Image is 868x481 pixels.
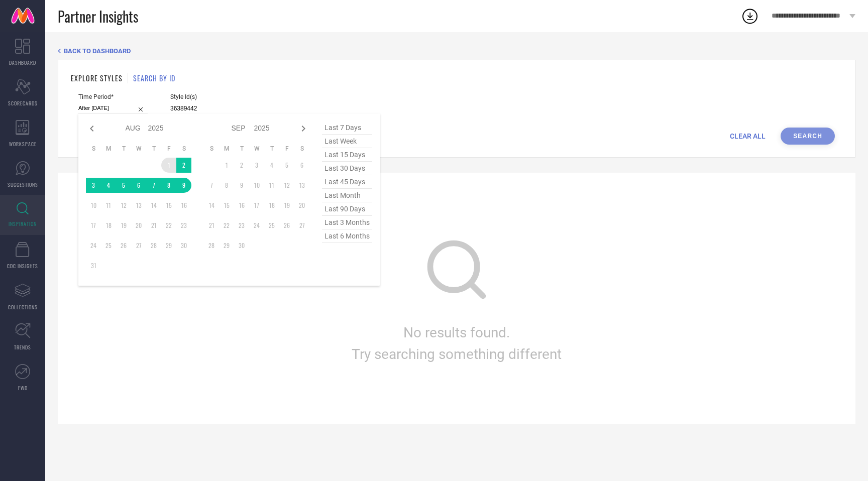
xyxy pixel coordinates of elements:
td: Wed Aug 13 2025 [131,198,146,213]
th: Sunday [86,145,101,153]
span: last 6 months [322,229,372,243]
span: CLEAR ALL [730,132,766,140]
td: Sat Aug 16 2025 [176,198,191,213]
td: Sun Aug 10 2025 [86,198,101,213]
span: DASHBOARD [9,59,36,66]
th: Saturday [176,145,191,153]
span: Try searching something different [352,346,562,363]
span: No results found. [403,324,510,341]
span: last 15 days [322,148,372,162]
td: Sat Sep 27 2025 [294,218,309,233]
td: Tue Aug 19 2025 [116,218,131,233]
h1: EXPLORE STYLES [71,73,123,83]
span: CDC INSIGHTS [7,262,38,270]
td: Sun Sep 21 2025 [204,218,219,233]
td: Tue Sep 16 2025 [234,198,249,213]
td: Wed Sep 24 2025 [249,218,264,233]
span: BACK TO DASHBOARD [64,47,131,55]
span: last 45 days [322,175,372,189]
span: FWD [18,384,28,392]
td: Sun Aug 17 2025 [86,218,101,233]
th: Monday [101,145,116,153]
th: Friday [161,145,176,153]
td: Mon Sep 15 2025 [219,198,234,213]
td: Mon Aug 11 2025 [101,198,116,213]
td: Thu Aug 14 2025 [146,198,161,213]
td: Wed Aug 20 2025 [131,218,146,233]
td: Wed Sep 03 2025 [249,158,264,173]
td: Sat Aug 23 2025 [176,218,191,233]
th: Sunday [204,145,219,153]
th: Monday [219,145,234,153]
td: Tue Aug 12 2025 [116,198,131,213]
td: Fri Aug 22 2025 [161,218,176,233]
td: Sun Sep 28 2025 [204,238,219,253]
td: Tue Aug 05 2025 [116,178,131,193]
td: Sat Aug 02 2025 [176,158,191,173]
span: last month [322,189,372,202]
span: SCORECARDS [8,99,38,107]
th: Wednesday [131,145,146,153]
span: COLLECTIONS [8,303,38,311]
td: Fri Sep 05 2025 [279,158,294,173]
td: Sun Aug 24 2025 [86,238,101,253]
td: Fri Sep 26 2025 [279,218,294,233]
td: Mon Sep 08 2025 [219,178,234,193]
td: Wed Sep 17 2025 [249,198,264,213]
td: Thu Aug 07 2025 [146,178,161,193]
td: Fri Aug 01 2025 [161,158,176,173]
span: last week [322,135,372,148]
td: Fri Sep 12 2025 [279,178,294,193]
span: Time Period* [78,93,148,100]
td: Sat Sep 06 2025 [294,158,309,173]
td: Mon Sep 29 2025 [219,238,234,253]
td: Mon Aug 18 2025 [101,218,116,233]
th: Thursday [264,145,279,153]
span: last 90 days [322,202,372,216]
td: Thu Sep 18 2025 [264,198,279,213]
td: Mon Aug 04 2025 [101,178,116,193]
td: Tue Sep 23 2025 [234,218,249,233]
span: TRENDS [14,343,31,351]
span: INSPIRATION [9,220,37,227]
th: Thursday [146,145,161,153]
th: Friday [279,145,294,153]
td: Thu Sep 04 2025 [264,158,279,173]
span: last 30 days [322,162,372,175]
span: last 3 months [322,216,372,229]
th: Wednesday [249,145,264,153]
td: Wed Aug 27 2025 [131,238,146,253]
td: Thu Aug 28 2025 [146,238,161,253]
td: Fri Aug 08 2025 [161,178,176,193]
span: SUGGESTIONS [8,181,38,188]
td: Mon Aug 25 2025 [101,238,116,253]
td: Sun Aug 03 2025 [86,178,101,193]
td: Tue Sep 09 2025 [234,178,249,193]
td: Fri Aug 15 2025 [161,198,176,213]
td: Tue Sep 02 2025 [234,158,249,173]
div: Open download list [741,7,759,25]
span: WORKSPACE [9,140,37,148]
div: Back TO Dashboard [58,47,855,55]
td: Wed Sep 10 2025 [249,178,264,193]
th: Tuesday [116,145,131,153]
input: Enter comma separated style ids e.g. 12345, 67890 [170,103,316,114]
td: Tue Sep 30 2025 [234,238,249,253]
span: last 7 days [322,121,372,135]
h1: SEARCH BY ID [133,73,175,83]
td: Sun Sep 07 2025 [204,178,219,193]
td: Wed Aug 06 2025 [131,178,146,193]
span: Style Id(s) [170,93,316,100]
td: Tue Aug 26 2025 [116,238,131,253]
td: Fri Sep 19 2025 [279,198,294,213]
td: Sat Sep 20 2025 [294,198,309,213]
span: Partner Insights [58,6,138,27]
div: Previous month [86,123,98,135]
td: Sat Aug 30 2025 [176,238,191,253]
td: Thu Sep 11 2025 [264,178,279,193]
td: Mon Sep 22 2025 [219,218,234,233]
td: Sun Aug 31 2025 [86,258,101,273]
th: Tuesday [234,145,249,153]
td: Sat Aug 09 2025 [176,178,191,193]
td: Thu Aug 21 2025 [146,218,161,233]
